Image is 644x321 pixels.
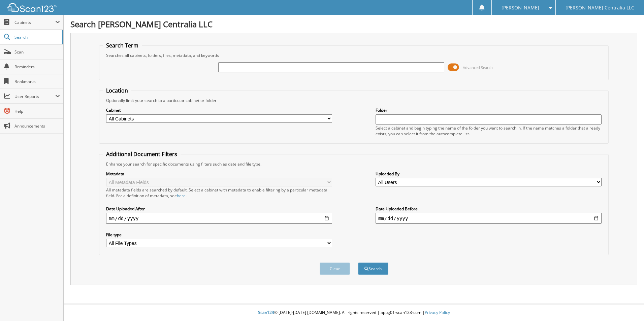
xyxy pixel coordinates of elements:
[70,19,637,30] h1: Search [PERSON_NAME] Centralia LLC
[103,52,605,58] div: Searches all cabinets, folders, files, metadata, and keywords
[106,171,332,177] label: Metadata
[14,34,59,40] span: Search
[106,187,332,199] div: All metadata fields are searched by default. Select a cabinet with metadata to enable filtering b...
[14,64,60,70] span: Reminders
[103,161,605,167] div: Enhance your search for specific documents using filters such as date and file type.
[177,193,186,199] a: here
[14,20,55,25] span: Cabinets
[14,123,60,129] span: Announcements
[106,107,332,113] label: Cabinet
[103,42,142,49] legend: Search Term
[14,49,60,55] span: Scan
[103,98,605,103] div: Optionally limit your search to a particular cabinet or folder
[376,107,602,113] label: Folder
[376,171,602,177] label: Uploaded By
[103,150,181,158] legend: Additional Document Filters
[502,6,539,10] span: [PERSON_NAME]
[64,305,644,321] div: © [DATE]-[DATE] [DOMAIN_NAME]. All rights reserved | appg01-scan123-com |
[14,79,60,84] span: Bookmarks
[106,213,332,224] input: start
[14,94,55,99] span: User Reports
[566,6,634,10] span: [PERSON_NAME] Centralia LLC
[463,65,493,70] span: Advanced Search
[103,87,131,94] legend: Location
[376,125,602,137] div: Select a cabinet and begin typing the name of the folder you want to search in. If the name match...
[320,262,350,275] button: Clear
[7,3,57,12] img: scan123-logo-white.svg
[376,213,602,224] input: end
[358,262,388,275] button: Search
[258,310,274,315] span: Scan123
[425,310,450,315] a: Privacy Policy
[376,206,602,212] label: Date Uploaded Before
[106,206,332,212] label: Date Uploaded After
[14,108,60,114] span: Help
[106,232,332,238] label: File type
